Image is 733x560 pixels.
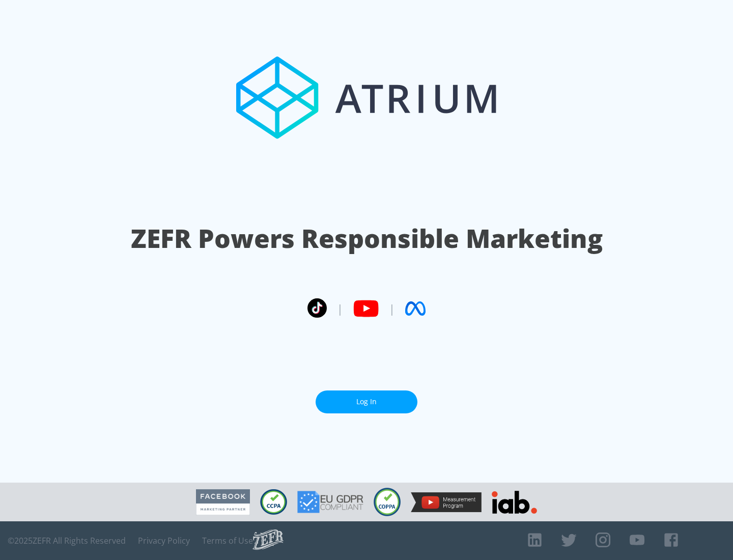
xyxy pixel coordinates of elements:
span: | [389,301,395,316]
a: Terms of Use [202,536,253,546]
h1: ZEFR Powers Responsible Marketing [131,221,603,256]
img: IAB [492,491,537,514]
span: | [337,301,343,316]
a: Log In [316,390,417,413]
img: COPPA Compliant [374,488,401,516]
img: CCPA Compliant [260,489,287,515]
span: © 2025 ZEFR All Rights Reserved [8,536,126,546]
img: Facebook Marketing Partner [196,489,250,515]
img: YouTube Measurement Program [411,492,482,512]
a: Privacy Policy [138,536,190,546]
img: GDPR Compliant [297,491,363,513]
